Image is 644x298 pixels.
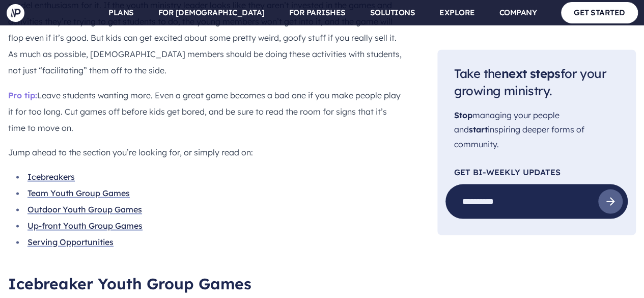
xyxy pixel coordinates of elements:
[501,66,561,82] span: next steps
[468,124,487,134] span: start
[8,90,37,100] span: Pro tip:
[27,204,142,214] a: Outdoor Youth Group Games
[27,220,143,230] a: Up-front Youth Group Games
[454,110,472,120] span: Stop
[454,66,606,98] span: Take the for your growing ministry.
[8,87,405,136] p: Leave students wanting more. Even a great game becomes a bad one if you make people play it for t...
[454,108,620,152] p: managing your people and inspiring deeper forms of community.
[27,187,130,198] a: Team Youth Group Games
[561,2,638,23] a: GET STARTED
[8,274,405,292] h2: Icebreaker Youth Group Games
[454,168,620,176] p: Get Bi-Weekly Updates
[8,144,405,160] p: Jump ahead to the section you’re looking for, or simply read on:
[27,236,114,247] a: Serving Opportunities
[27,171,75,181] a: Icebreakers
